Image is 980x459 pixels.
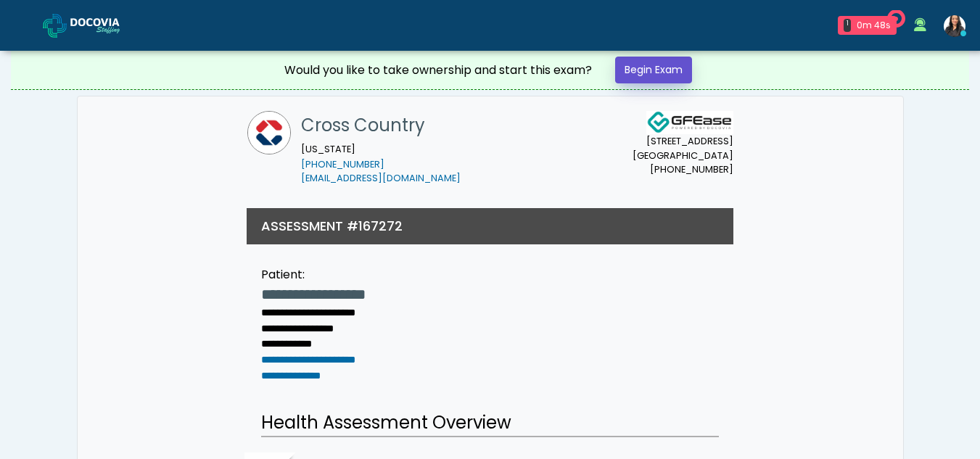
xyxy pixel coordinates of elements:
a: Docovia [43,1,143,49]
button: Open LiveChat chat widget [12,6,55,49]
small: [US_STATE] [301,143,461,185]
a: [EMAIL_ADDRESS][DOMAIN_NAME] [301,172,461,184]
div: Patient: [261,266,408,284]
h2: Health Assessment Overview [261,410,719,437]
a: 1 0m 48s [829,10,905,41]
h3: ASSESSMENT #167272 [261,217,403,235]
h1: Cross Country [301,111,461,140]
div: 1 [844,19,851,32]
img: Cross Country [247,111,291,154]
img: Viral Patel [944,15,965,37]
div: Would you like to take ownership and start this exam? [284,62,592,79]
img: Docovia [43,14,67,38]
small: [STREET_ADDRESS] [GEOGRAPHIC_DATA] [PHONE_NUMBER] [633,134,733,176]
img: Docovia [70,18,143,33]
img: Docovia Staffing Logo [646,111,733,134]
a: Begin Exam [615,57,692,83]
a: [PHONE_NUMBER] [301,158,384,170]
div: 0m 48s [857,19,891,32]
